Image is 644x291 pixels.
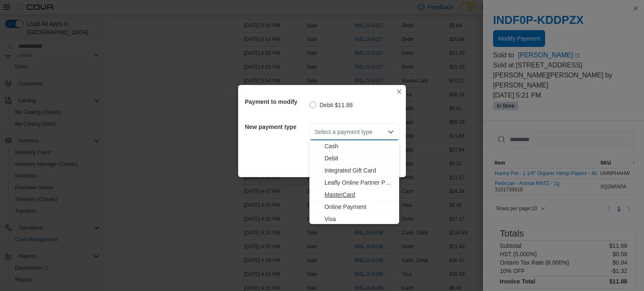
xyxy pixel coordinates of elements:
button: Debit [309,152,399,165]
button: Closes this modal window [394,87,404,97]
span: Leafly Online Partner Payment [325,178,394,187]
button: Close list of options [387,129,394,135]
h5: Payment to modify [245,93,308,110]
div: Choose from the following options [309,140,399,225]
button: Integrated Gift Card [309,165,399,177]
span: Online Payment [325,203,394,211]
button: Leafly Online Partner Payment [309,177,399,189]
label: Debit $11.88 [309,100,353,110]
span: Visa [325,215,394,223]
button: Online Payment [309,201,399,213]
button: Visa [309,213,399,225]
button: MasterCard [309,189,399,201]
span: Debit [325,154,394,162]
span: MasterCard [325,191,394,199]
span: Cash [325,142,394,150]
h5: New payment type [245,118,308,135]
button: Cash [309,140,399,152]
span: Integrated Gift Card [325,166,394,175]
